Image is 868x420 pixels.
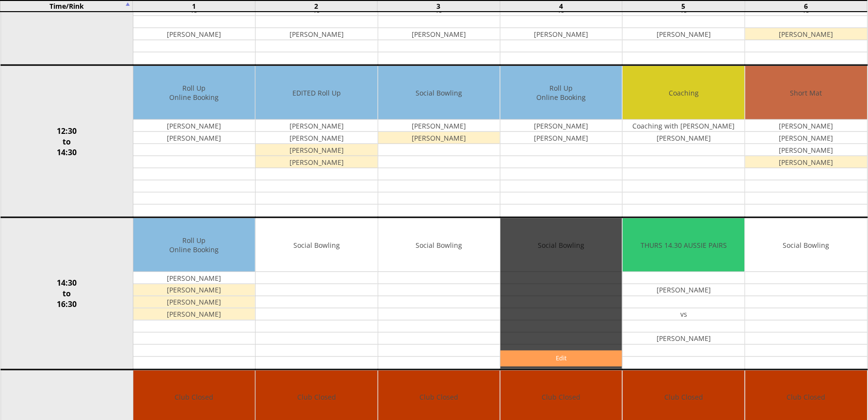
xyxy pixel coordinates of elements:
td: 5 [623,0,745,12]
td: Short Mat [745,66,868,120]
td: Roll Up Online Booking [500,66,622,120]
td: [PERSON_NAME] [500,28,622,40]
td: [PERSON_NAME] [623,333,744,345]
td: Coaching with [PERSON_NAME] [623,120,744,132]
td: 14:30 to 16:30 [0,218,133,370]
td: Time/Rink [0,0,133,12]
td: 3 [378,0,500,12]
a: Edit [500,351,622,367]
td: [PERSON_NAME] [256,144,377,156]
td: vs [623,308,744,321]
td: [PERSON_NAME] [256,28,377,40]
td: [PERSON_NAME] [256,120,377,132]
td: 2 [255,0,378,12]
td: Roll Up Online Booking [133,218,255,272]
td: [PERSON_NAME] [133,132,255,144]
td: Coaching [623,66,744,120]
td: [PERSON_NAME] [623,28,744,40]
td: 6 [745,0,868,12]
td: [PERSON_NAME] [256,132,377,144]
td: Social Bowling [745,218,868,272]
td: [PERSON_NAME] [378,28,500,40]
td: [PERSON_NAME] [500,132,622,144]
td: [PERSON_NAME] [745,132,868,144]
td: [PERSON_NAME] [500,120,622,132]
td: [PERSON_NAME] [133,272,255,284]
td: [PERSON_NAME] [256,156,377,168]
td: THURS 14.30 AUSSIE PAIRS [623,218,744,272]
td: [PERSON_NAME] [133,296,255,308]
td: [PERSON_NAME] [133,28,255,40]
td: [PERSON_NAME] [133,308,255,321]
td: [PERSON_NAME] [378,120,500,132]
td: [PERSON_NAME] [745,144,868,156]
td: [PERSON_NAME] [623,284,744,296]
td: 1 [132,0,255,12]
td: [PERSON_NAME] [133,284,255,296]
td: Social Bowling [378,218,500,272]
td: [PERSON_NAME] [623,132,744,144]
td: [PERSON_NAME] [745,28,868,40]
td: 4 [500,0,623,12]
td: 12:30 to 14:30 [0,65,133,218]
td: [PERSON_NAME] [133,120,255,132]
td: [PERSON_NAME] [745,156,868,168]
td: Social Bowling [256,218,377,272]
td: [PERSON_NAME] [378,132,500,144]
td: Social Bowling [378,66,500,120]
td: Roll Up Online Booking [133,66,255,120]
td: [PERSON_NAME] [745,120,868,132]
td: EDITED Roll Up [256,66,377,120]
